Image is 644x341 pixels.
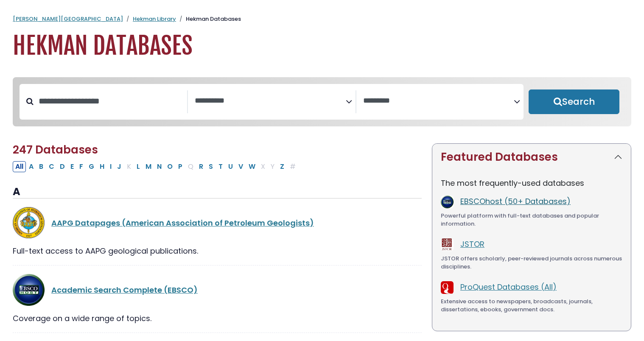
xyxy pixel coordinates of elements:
[277,161,287,172] button: Filter Results Z
[13,161,299,171] div: Alpha-list to filter by first letter of database name
[57,161,67,172] button: Filter Results D
[97,161,107,172] button: Filter Results H
[13,142,98,157] span: 247 Databases
[13,186,422,198] h3: A
[206,161,216,172] button: Filter Results S
[246,161,258,172] button: Filter Results W
[13,15,123,23] a: [PERSON_NAME][GEOGRAPHIC_DATA]
[68,161,76,172] button: Filter Results E
[236,161,246,172] button: Filter Results V
[363,97,514,106] textarea: Search
[441,212,622,228] div: Powerful platform with full-text databases and popular information.
[529,89,619,114] button: Submit for Search Results
[34,94,187,108] input: Search database by title or keyword
[441,177,622,189] p: The most frequently-used databases
[441,297,622,314] div: Extensive access to newspapers, broadcasts, journals, dissertations, ebooks, government docs.
[86,161,97,172] button: Filter Results G
[143,161,154,172] button: Filter Results M
[226,161,235,172] button: Filter Results U
[77,161,86,172] button: Filter Results F
[51,285,198,295] a: Academic Search Complete (EBSCO)
[195,97,346,106] textarea: Search
[134,161,143,172] button: Filter Results L
[13,77,631,126] nav: Search filters
[133,15,176,23] a: Hekman Library
[115,161,124,172] button: Filter Results J
[13,32,631,60] h1: Hekman Databases
[36,161,46,172] button: Filter Results B
[432,144,631,170] button: Featured Databases
[13,313,422,324] div: Coverage on a wide range of topics.
[165,161,175,172] button: Filter Results O
[196,161,206,172] button: Filter Results R
[46,161,57,172] button: Filter Results C
[460,239,484,249] a: JSTOR
[154,161,164,172] button: Filter Results N
[13,15,631,23] nav: breadcrumb
[107,161,114,172] button: Filter Results I
[460,196,571,207] a: EBSCOhost (50+ Databases)
[441,254,622,271] div: JSTOR offers scholarly, peer-reviewed journals across numerous disciplines.
[51,218,314,228] a: AAPG Datapages (American Association of Petroleum Geologists)
[216,161,225,172] button: Filter Results T
[176,15,241,23] li: Hekman Databases
[176,161,185,172] button: Filter Results P
[26,161,36,172] button: Filter Results A
[460,282,557,292] a: ProQuest Databases (All)
[13,161,26,172] button: All
[13,245,422,257] div: Full-text access to AAPG geological publications.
